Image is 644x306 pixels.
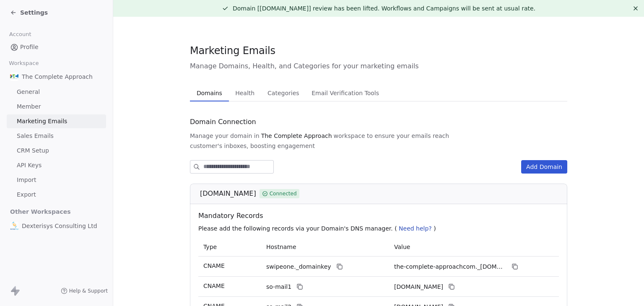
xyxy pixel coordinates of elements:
img: Dexter%20Logo.jpg [10,222,18,230]
span: Other Workspaces [7,205,74,218]
span: customer's inboxes, boosting engagement [190,142,315,150]
a: Export [7,188,106,202]
span: Domain Connection [190,117,256,127]
p: Type [203,243,256,252]
span: The Complete Approach [261,132,332,140]
a: Sales Emails [7,129,106,143]
span: Dexterisys Consulting Ltd [22,222,97,230]
span: Hostname [266,244,296,250]
span: [DOMAIN_NAME] [200,189,256,199]
span: Domains [193,87,226,99]
button: Add Domain [521,160,567,174]
span: Member [17,102,41,111]
span: workspace to ensure your emails reach [334,132,449,140]
a: General [7,85,106,99]
span: Export [17,190,36,199]
a: API Keys [7,158,106,172]
span: Domain [[DOMAIN_NAME]] review has been lifted. Workflows and Campaigns will be sent at usual rate. [233,5,535,12]
span: Connected [270,190,297,197]
span: Help & Support [69,288,108,294]
span: the-complete-approachcom1.swipeone.email [394,283,443,291]
span: Manage Domains, Health, and Categories for your marketing emails [190,61,567,71]
span: General [17,88,40,96]
span: Sales Emails [17,132,54,140]
span: Marketing Emails [190,44,275,57]
span: CRM Setup [17,146,49,155]
span: Profile [20,43,39,52]
a: Profile [7,40,106,54]
img: logo-final.jpg [10,73,18,81]
a: CRM Setup [7,144,106,158]
span: swipeone._domainkey [266,262,331,271]
a: Settings [10,8,48,17]
span: The Complete Approach [22,73,93,81]
a: Help & Support [61,288,108,294]
span: Mandatory Records [198,211,562,221]
span: API Keys [17,161,42,170]
a: Import [7,173,106,187]
span: Email Verification Tools [308,87,382,99]
span: CNAME [203,262,225,269]
span: the-complete-approachcom._domainkey.swipeone.email [394,262,506,271]
span: Health [232,87,258,99]
span: Value [394,244,410,250]
span: Need help? [399,225,432,232]
span: Import [17,176,36,184]
span: Account [5,28,35,41]
span: Manage your domain in [190,132,260,140]
span: Categories [264,87,302,99]
span: Workspace [5,57,42,70]
span: so-mail1 [266,283,291,291]
span: CNAME [203,283,225,289]
a: Member [7,100,106,114]
span: Marketing Emails [17,117,67,126]
p: Please add the following records via your Domain's DNS manager. ( ) [198,224,562,233]
span: Settings [20,8,48,17]
a: Marketing Emails [7,114,106,128]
